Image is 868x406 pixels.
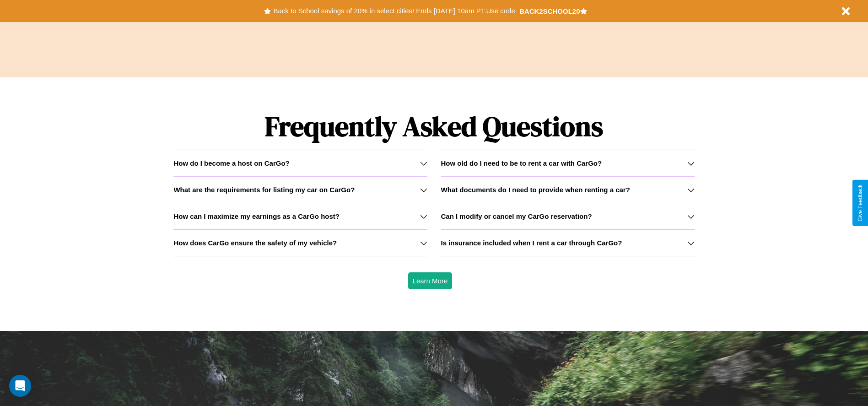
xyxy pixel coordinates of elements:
[173,159,289,167] h3: How do I become a host on CarGo?
[173,239,337,247] h3: How does CarGo ensure the safety of my vehicle?
[173,212,340,220] h3: How can I maximize my earnings as a CarGo host?
[173,186,355,194] h3: What are the requirements for listing my car on CarGo?
[441,159,602,167] h3: How old do I need to be to rent a car with CarGo?
[441,239,622,247] h3: Is insurance included when I rent a car through CarGo?
[9,375,31,397] div: Open Intercom Messenger
[408,272,453,289] button: Learn More
[271,5,519,17] button: Back to School savings of 20% in select cities! Ends [DATE] 10am PT.Use code:
[441,212,592,220] h3: Can I modify or cancel my CarGo reservation?
[173,103,694,150] h1: Frequently Asked Questions
[441,186,630,194] h3: What documents do I need to provide when renting a car?
[519,7,580,15] b: BACK2SCHOOL20
[857,184,863,222] div: Give Feedback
